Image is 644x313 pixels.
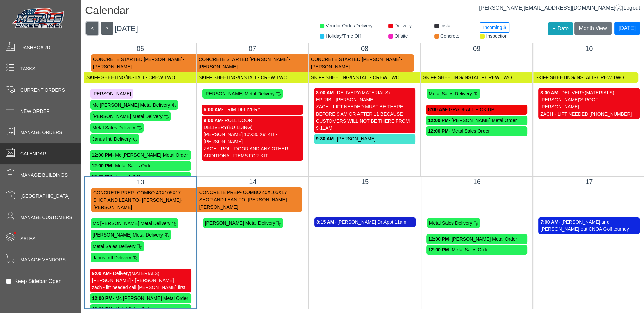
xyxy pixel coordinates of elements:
div: 13 [90,177,191,187]
span: New Order [20,108,50,115]
div: [PERSON_NAME] - [PERSON_NAME] [92,277,189,284]
span: Install [440,23,453,28]
span: - CREW TWO [146,75,175,80]
span: - CREW TWO [258,75,288,80]
span: Metal Sales Delivery [93,244,136,249]
div: - ROLL DOOR DELIVERY [204,117,301,131]
span: Holiday/Time Off [326,33,361,39]
strong: 12:00 PM [428,128,449,134]
span: Calendar [20,150,46,157]
div: ZACH - LIFT NEEDED [PHONE_NUMBER] [540,111,638,118]
span: SKIFF SHEETING/INSTALL [311,75,370,80]
div: 08 [314,43,415,54]
span: [PERSON_NAME] [92,91,131,96]
strong: 12:00 PM [92,306,113,312]
span: SKIFF SHEETING/INSTALL [535,75,594,80]
div: - Mc [PERSON_NAME] Metal Order [92,295,189,302]
div: 10 [538,43,640,54]
span: CONCRETE PREP [199,190,240,195]
span: Month View [579,25,607,31]
div: - TRIM DELIVERY [204,106,301,113]
span: Metal Sales Delivery [92,125,135,130]
div: - Metal Sales Order [92,162,189,169]
strong: 9:00 AM [204,118,222,123]
span: CONCRETE STARTED [PERSON_NAME] [93,57,183,62]
div: EP RIB - [PERSON_NAME] [316,96,413,103]
div: - DELIVERY [540,89,638,96]
span: (MATERIALS) [360,90,390,95]
strong: 9:00 AM [92,271,110,276]
span: SKIFF SHEETING/INSTALL [423,75,482,80]
span: - [PERSON_NAME] [311,57,402,69]
span: Delivery [394,23,412,28]
span: - CREW TWO [482,75,512,80]
span: Manage Customers [20,214,72,221]
div: - [PERSON_NAME] Metal Order [428,236,526,243]
div: - [PERSON_NAME] Dr Appt 11am [316,219,414,226]
div: 17 [538,177,640,187]
span: CONCRETE PREP [93,190,134,195]
span: (BUILDING) [227,125,252,130]
span: [PERSON_NAME] Metal Delivery [205,220,275,226]
span: [PERSON_NAME] Metal Delivery [204,91,275,96]
div: - GRADEALL PICK UP [428,106,525,113]
span: [PERSON_NAME] Metal Delivery [93,232,163,238]
strong: 8:00 AM [428,107,446,112]
div: - Metal Sales Order [92,306,189,313]
span: Manage Buildings [20,171,68,179]
div: 15 [314,177,416,187]
div: - [PERSON_NAME] and [PERSON_NAME] out CNOA Golf tourney [540,219,638,233]
strong: 12:00 PM [428,247,449,252]
span: [GEOGRAPHIC_DATA] [20,193,70,200]
span: Sales [20,235,35,242]
span: Manage Orders [20,129,62,136]
div: 07 [202,43,303,54]
button: + Date [548,22,573,35]
span: CONCRETE STARTED [PERSON_NAME] [199,57,289,62]
div: - Janus Intl Order [92,173,189,180]
img: Metals Direct Inc Logo [10,6,68,31]
span: (MATERIALS) [585,90,614,95]
strong: 7:00 AM [540,219,558,225]
strong: 12:00 PM [92,163,112,168]
div: 14 [202,177,304,187]
div: [PERSON_NAME] 10'X30'X9' KIT - [PERSON_NAME] [204,131,301,145]
div: - [PERSON_NAME] Metal Order [428,117,525,124]
h1: Calendar [85,4,644,19]
span: - [PERSON_NAME] [139,197,181,202]
span: CONCRETE STARTED [PERSON_NAME] [311,57,401,62]
span: Dashboard [20,44,50,51]
span: • [6,222,24,244]
span: Manage Vendors [20,256,66,263]
span: - CREW TWO [594,75,624,80]
button: > [101,22,113,35]
span: - COMBO 40X105X17 SHOP AND LEAN TO [199,190,287,202]
span: - CREW TWO [370,75,400,80]
strong: 8:00 AM [540,90,558,95]
span: Vendor Order/Delivery [326,23,373,28]
span: - [PERSON_NAME] [199,57,290,69]
span: Janus Intl Delivery [92,136,131,142]
span: Tasks [20,65,35,72]
span: - [PERSON_NAME] [93,57,184,69]
div: zach - lift needed call [PERSON_NAME] first [92,284,189,291]
div: 09 [426,43,527,54]
label: Keep Sidebar Open [14,277,62,285]
button: Incoming $ [480,22,509,33]
a: [PERSON_NAME][EMAIL_ADDRESS][DOMAIN_NAME] [479,5,622,11]
strong: 9:30 AM [316,136,334,142]
span: [PERSON_NAME] Metal Delivery [92,114,163,119]
span: Mc [PERSON_NAME] Metal Delivery [92,102,170,107]
span: - COMBO 40X105X17 SHOP AND LEAN TO [93,190,181,203]
div: [PERSON_NAME]'S ROOF - [PERSON_NAME] [540,96,638,111]
strong: 12:00 PM [92,152,112,158]
span: - [PERSON_NAME] [93,197,182,210]
strong: 12:00 PM [92,174,112,179]
strong: 12:00 PM [428,118,449,123]
div: 06 [90,43,191,54]
div: ZACH - LIFT NEEDED MUST BE THERE BEFORE 9 AM OR AFTER 11 BECAUSE CUSTOMERS WILL NOT BE THERE FROM... [316,103,413,132]
span: Current Orders [20,87,65,94]
span: SKIFF SHEETING/INSTALL [199,75,258,80]
span: Mc [PERSON_NAME] Metal Delivery [93,221,170,226]
span: (MATERIALS) [130,271,159,276]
